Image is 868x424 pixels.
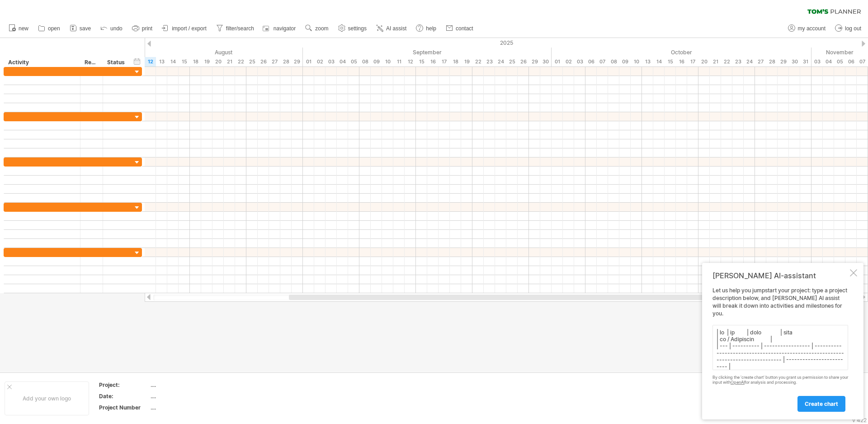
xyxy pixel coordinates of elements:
div: Monday, 6 October 2025 [585,57,597,67]
span: new [19,25,28,32]
a: filter/search [214,23,257,34]
a: open [36,23,63,34]
div: Resource [85,58,98,67]
a: print [130,23,155,34]
div: Monday, 18 August 2025 [190,57,201,67]
div: Monday, 3 November 2025 [811,57,823,67]
div: .... [151,404,226,411]
div: Friday, 7 November 2025 [857,57,868,67]
div: Tuesday, 2 September 2025 [314,57,325,67]
div: Wednesday, 24 September 2025 [495,57,506,67]
div: Thursday, 30 October 2025 [789,57,800,67]
div: Friday, 17 October 2025 [687,57,698,67]
div: Tuesday, 4 November 2025 [823,57,834,67]
div: Tuesday, 30 September 2025 [540,57,552,67]
div: Tuesday, 28 October 2025 [766,57,778,67]
div: Friday, 5 September 2025 [348,57,359,67]
a: contact [443,23,476,34]
div: October 2025 [552,48,811,57]
div: Wednesday, 10 September 2025 [382,57,393,67]
span: settings [348,25,367,32]
div: Project Number [99,404,149,411]
span: zoom [315,25,328,32]
div: Tuesday, 21 October 2025 [710,57,721,67]
div: Friday, 22 August 2025 [235,57,246,67]
div: Thursday, 14 August 2025 [167,57,179,67]
a: import / export [160,23,209,34]
div: Wednesday, 8 October 2025 [608,57,619,67]
div: Thursday, 16 October 2025 [676,57,687,67]
a: my account [786,23,828,34]
div: Thursday, 23 October 2025 [732,57,744,67]
div: August 2025 [66,48,303,57]
a: new [6,23,31,34]
div: Activity [8,58,75,67]
div: Friday, 31 October 2025 [800,57,811,67]
span: open [48,25,60,32]
div: Wednesday, 1 October 2025 [552,57,563,67]
span: my account [798,25,826,32]
div: Thursday, 9 October 2025 [619,57,631,67]
div: Thursday, 4 September 2025 [337,57,348,67]
div: Friday, 3 October 2025 [574,57,585,67]
div: Tuesday, 19 August 2025 [201,57,212,67]
div: Wednesday, 17 September 2025 [439,57,450,67]
div: Add your own logo [5,381,89,415]
div: Friday, 26 September 2025 [518,57,529,67]
a: save [67,23,94,34]
div: Friday, 19 September 2025 [461,57,472,67]
span: log out [845,25,861,32]
div: Monday, 25 August 2025 [246,57,258,67]
div: Monday, 22 September 2025 [472,57,484,67]
div: Thursday, 25 September 2025 [506,57,518,67]
span: undo [110,25,123,32]
div: By clicking the 'create chart' button you grant us permission to share your input with for analys... [712,375,848,385]
div: Tuesday, 9 September 2025 [371,57,382,67]
a: AI assist [374,23,409,34]
div: Wednesday, 29 October 2025 [778,57,789,67]
div: Monday, 20 October 2025 [698,57,710,67]
div: Tuesday, 12 August 2025 [145,57,156,67]
span: create chart [805,400,838,407]
div: Monday, 8 September 2025 [359,57,371,67]
div: Friday, 15 August 2025 [179,57,190,67]
div: Thursday, 18 September 2025 [450,57,461,67]
div: September 2025 [303,48,552,57]
div: Friday, 29 August 2025 [292,57,303,67]
div: Friday, 24 October 2025 [744,57,755,67]
div: Date: [99,392,149,400]
div: .... [151,392,226,400]
a: help [414,23,439,34]
a: undo [98,23,125,34]
div: Wednesday, 15 October 2025 [665,57,676,67]
span: help [426,25,436,32]
a: create chart [797,396,845,412]
div: Friday, 12 September 2025 [405,57,416,67]
div: Tuesday, 26 August 2025 [258,57,269,67]
span: navigator [274,25,296,32]
div: Wednesday, 20 August 2025 [212,57,224,67]
div: Wednesday, 5 November 2025 [834,57,845,67]
div: Wednesday, 3 September 2025 [325,57,337,67]
a: navigator [261,23,298,34]
div: Monday, 29 September 2025 [529,57,540,67]
div: Monday, 15 September 2025 [416,57,427,67]
div: Thursday, 11 September 2025 [393,57,405,67]
span: import / export [172,25,207,32]
div: Monday, 1 September 2025 [303,57,314,67]
span: AI assist [386,25,406,32]
div: Monday, 13 October 2025 [642,57,653,67]
div: Project: [99,381,149,389]
div: Wednesday, 27 August 2025 [269,57,280,67]
a: OpenAI [731,380,745,385]
div: Tuesday, 7 October 2025 [597,57,608,67]
div: Wednesday, 13 August 2025 [156,57,167,67]
span: save [80,25,91,32]
div: Tuesday, 23 September 2025 [484,57,495,67]
div: Thursday, 21 August 2025 [224,57,235,67]
span: contact [456,25,473,32]
div: Friday, 10 October 2025 [631,57,642,67]
div: [PERSON_NAME] AI-assistant [712,271,848,280]
div: Status [107,58,127,67]
div: Tuesday, 14 October 2025 [653,57,665,67]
